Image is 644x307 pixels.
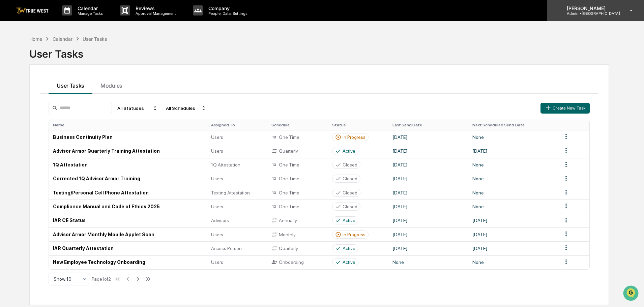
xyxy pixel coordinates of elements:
[267,120,328,130] th: Schedule
[49,120,207,130] th: Name
[271,148,324,154] div: Quarterly
[83,36,107,42] div: User Tasks
[343,134,365,140] div: In Progress
[16,7,49,14] img: logo
[211,218,229,223] span: Advisors
[343,148,355,154] div: Active
[468,130,558,144] td: None
[7,103,18,114] img: Tammy Steffen
[271,259,324,265] div: Onboarding
[343,246,355,251] div: Active
[49,186,207,199] td: Texting/Personal Cell Phone Attestation
[92,276,111,282] div: Page 1 of 2
[271,162,324,168] div: One Time
[130,11,179,16] p: Approval Management
[49,214,207,227] td: IAR CE Status
[49,241,207,255] td: IAR Quarterly Attestation
[468,227,558,241] td: [DATE]
[271,217,324,223] div: Annually
[163,103,209,114] div: All Schedules
[388,199,468,213] td: [DATE]
[49,227,207,241] td: Advisor Armor Monthly Mobile Applet Scan
[211,190,250,195] span: Texting Attestation
[7,52,19,64] img: 1746055101610-c473b297-6a78-478c-a979-82029cc54cd1
[7,14,123,25] p: How can we help?
[540,103,590,114] button: Create New Task
[67,167,82,172] span: Pylon
[46,135,86,147] a: 🗄️Attestations
[56,110,58,115] span: •
[72,11,106,16] p: Manage Tasks
[49,172,207,186] td: Corrected 1Q Advisor Armor Training
[92,75,130,94] button: Modules
[211,232,223,237] span: Users
[4,148,45,160] a: 🔎Data Lookup
[328,120,388,130] th: Status
[343,176,357,181] div: Closed
[60,92,74,97] span: [DATE]
[468,214,558,227] td: [DATE]
[72,5,106,11] p: Calendar
[207,120,267,130] th: Assigned To
[14,52,26,64] img: 8933085812038_c878075ebb4cc5468115_72.jpg
[130,5,179,11] p: Reviews
[388,130,468,144] td: [DATE]
[211,246,242,251] span: Access Person
[343,232,365,237] div: In Progress
[343,190,357,195] div: Closed
[343,162,357,167] div: Closed
[13,151,42,157] span: Data Lookup
[53,36,72,42] div: Calendar
[468,255,558,269] td: None
[115,54,123,62] button: Start new chat
[30,58,93,64] div: We're available if you need us!
[29,42,609,60] div: User Tasks
[271,134,324,140] div: One Time
[49,75,92,94] button: User Tasks
[271,176,324,182] div: One Time
[388,144,468,158] td: [DATE]
[211,176,223,181] span: Users
[388,255,468,269] td: None
[468,144,558,158] td: [DATE]
[56,138,84,145] span: Attestations
[388,172,468,186] td: [DATE]
[49,130,207,144] td: Business Continuity Plan
[468,120,558,130] th: Next Scheduled Send Date
[203,11,251,16] p: People, Data, Settings
[56,92,58,97] span: •
[343,204,357,209] div: Closed
[343,218,355,223] div: Active
[271,204,324,210] div: One Time
[21,110,55,115] span: [PERSON_NAME]
[468,186,558,199] td: None
[211,259,223,265] span: Users
[29,36,42,42] div: Home
[211,134,223,140] span: Users
[388,120,468,130] th: Last Send Date
[468,241,558,255] td: [DATE]
[7,139,12,144] div: 🖐️
[7,85,18,96] img: Tammy Steffen
[388,186,468,199] td: [DATE]
[48,167,82,172] a: Powered byPylon
[105,73,123,82] button: See all
[343,259,355,265] div: Active
[21,92,55,97] span: [PERSON_NAME]
[60,110,74,115] span: [DATE]
[7,151,12,157] div: 🔎
[388,214,468,227] td: [DATE]
[4,135,46,147] a: 🖐️Preclearance
[271,245,324,251] div: Quarterly
[211,162,240,167] span: 1Q Attestation
[211,204,223,209] span: Users
[468,172,558,186] td: None
[30,52,111,58] div: Start new chat
[115,103,160,114] div: All Statuses
[561,5,620,11] p: [PERSON_NAME]
[561,11,620,16] p: Admin • [GEOGRAPHIC_DATA]
[211,148,223,154] span: Users
[468,158,558,172] td: None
